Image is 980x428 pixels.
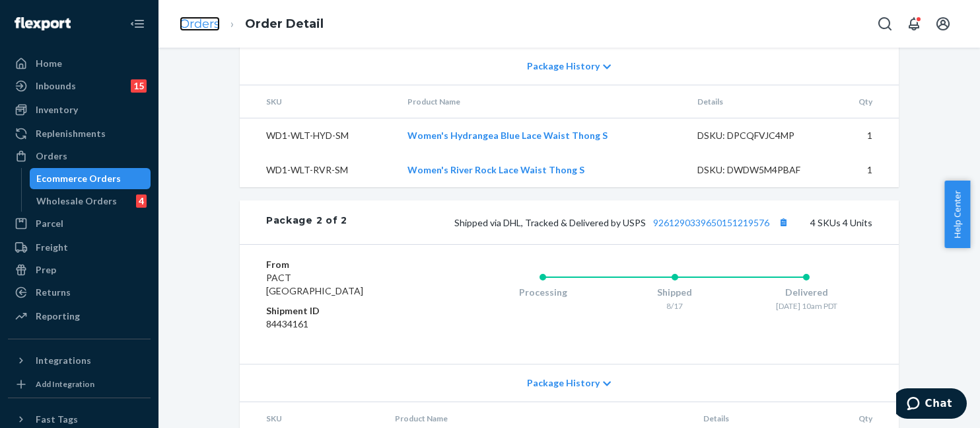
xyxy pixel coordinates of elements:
[36,150,67,163] div: Orders
[8,123,151,144] a: Replenishments
[8,213,151,234] a: Parcel
[245,17,324,31] a: Order Detail
[240,153,397,187] td: WD1-WLT-RVR-SM
[347,214,872,231] div: 4 SKUs 4 Units
[896,388,967,421] iframe: Opens a widget where you can chat to one of our agents
[8,237,151,258] a: Freight
[407,164,584,175] a: Women's River Rock Lace Waist Thong S
[124,11,151,37] button: Close Navigation
[930,11,956,37] button: Open account menu
[36,263,56,277] div: Prep
[740,286,872,299] div: Delivered
[609,286,741,299] div: Shipped
[901,11,927,37] button: Open notifications
[832,85,899,118] th: Qty
[36,413,78,426] div: Fast Tags
[740,300,872,312] div: [DATE] 10am PDT
[30,191,151,212] a: Wholesale Orders4
[944,181,970,248] button: Help Center
[8,53,151,74] a: Home
[180,17,220,31] a: Orders
[697,129,822,142] div: DSKU: DPCQFVJC4MP
[407,130,608,141] a: Women's Hydrangea Blue Lace Waist Thong S
[454,217,792,228] span: Shipped via DHL, Tracked & Delivered by USPS
[653,217,769,228] a: 9261290339650151219576
[136,194,147,208] div: 4
[8,146,151,167] a: Orders
[266,272,363,296] span: PACT [GEOGRAPHIC_DATA]
[36,378,94,390] div: Add Integration
[266,318,424,331] dd: 84434161
[131,79,147,93] div: 15
[240,85,397,118] th: SKU
[8,99,151,120] a: Inventory
[266,304,424,318] dt: Shipment ID
[266,214,347,231] div: Package 2 of 2
[527,376,600,390] span: Package History
[8,75,151,97] a: Inbounds15
[8,306,151,327] a: Reporting
[8,376,151,392] a: Add Integration
[36,103,78,116] div: Inventory
[832,153,899,187] td: 1
[169,5,334,44] ol: breadcrumbs
[36,354,91,367] div: Integrations
[697,163,822,177] div: DSKU: DWDW5M4PBAF
[609,300,741,312] div: 8/17
[687,85,832,118] th: Details
[36,241,68,254] div: Freight
[36,172,121,185] div: Ecommerce Orders
[30,168,151,189] a: Ecommerce Orders
[240,118,397,153] td: WD1-WLT-HYD-SM
[477,286,609,299] div: Processing
[8,282,151,303] a: Returns
[36,217,63,230] div: Parcel
[832,118,899,153] td: 1
[527,60,600,73] span: Package History
[36,286,71,299] div: Returns
[36,57,62,70] div: Home
[872,11,898,37] button: Open Search Box
[397,85,687,118] th: Product Name
[36,127,106,140] div: Replenishments
[8,350,151,371] button: Integrations
[15,17,71,30] img: Flexport logo
[775,214,792,231] button: Copy tracking number
[36,310,80,323] div: Reporting
[266,258,424,271] dt: From
[36,79,76,93] div: Inbounds
[36,194,117,208] div: Wholesale Orders
[8,259,151,280] a: Prep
